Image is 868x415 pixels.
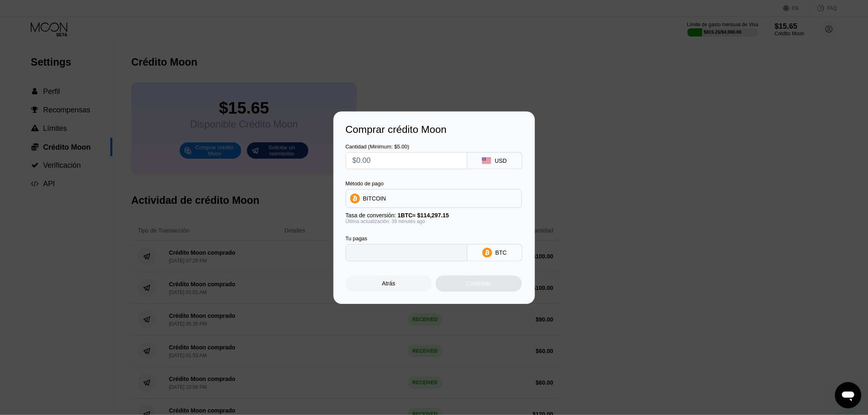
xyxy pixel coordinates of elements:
input: $0.00 [352,153,460,169]
div: Última actualización: 39 minutes ago [345,218,522,224]
div: Atrás [382,280,395,287]
div: Atrás [345,275,432,292]
div: BTC [496,249,507,256]
div: Tu pagas [345,235,467,242]
span: 1 BTC ≈ $114,297.15 [398,212,449,218]
div: Comprar crédito Moon [345,123,523,135]
div: Tasa de conversión: [345,212,522,218]
div: USD [495,157,507,164]
div: Método de pago [345,180,522,187]
div: Cantidad (Minimum: $5.00) [345,144,467,150]
iframe: Botón para iniciar la ventana de mensajería [835,382,861,408]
